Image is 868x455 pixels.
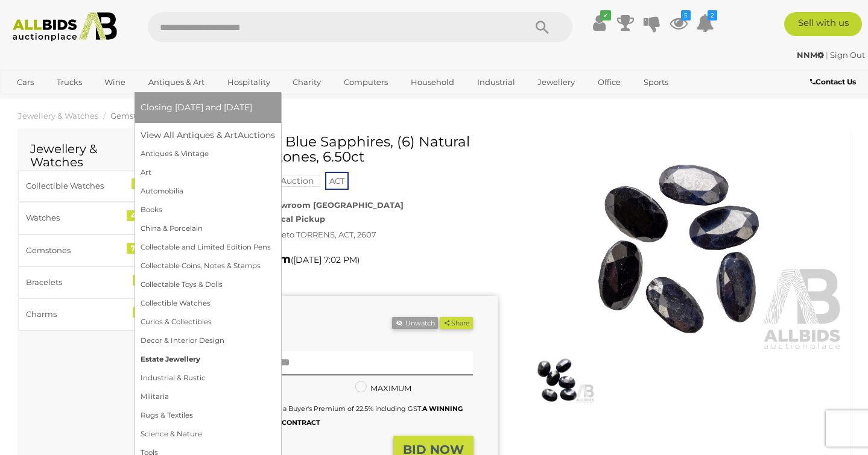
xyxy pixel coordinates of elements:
a: Bracelets 1 [18,266,162,298]
a: Office [590,72,629,92]
a: Household [403,72,462,92]
span: to TORRENS, ACT, 2607 [287,230,376,239]
img: Allbids.com.au [7,12,123,42]
a: ✔ [590,12,608,34]
label: MAXIMUM [355,381,411,395]
small: This Item will incur a Buyer's Premium of 22.5% including GST. [220,404,463,427]
i: 2 [708,10,717,20]
div: 45 [127,210,144,221]
button: Share [440,317,473,330]
button: Unwatch [392,317,438,330]
a: Wine [97,72,133,92]
i: 5 [681,10,691,20]
div: 70 [127,243,144,254]
a: Gemstones 70 [18,234,162,266]
a: Jewellery & Watches [18,111,98,121]
a: Jewellery [530,72,583,92]
span: ACT [325,172,349,190]
a: Trucks [49,72,90,92]
strong: NNM [797,50,824,60]
h1: Australian Dark Blue Sapphires, (6) Natural Oval Cut Gemstones, 6.50ct [175,134,495,165]
button: Search [512,12,572,42]
div: 3 [131,178,144,189]
a: Gemstones [110,111,155,121]
a: Sports [636,72,676,92]
a: Collectible Watches 3 [18,170,162,202]
img: Australian Dark Blue Sapphires, (6) Natural Oval Cut Gemstones, 6.50ct [516,140,844,352]
li: Unwatch this item [392,317,438,330]
span: ( ) [291,255,360,265]
div: 1 [133,275,144,286]
h2: Jewellery & Watches [30,142,150,169]
div: Bracelets [26,275,125,289]
a: Industrial [469,72,523,92]
a: Charms 1 [18,298,162,330]
a: Hospitality [220,72,278,92]
img: Australian Dark Blue Sapphires, (6) Natural Oval Cut Gemstones, 6.50ct [519,355,595,404]
div: Postage [227,226,498,243]
strong: 3d 20h 14m [227,253,291,266]
div: Watches [26,211,125,225]
div: 1 [133,307,144,318]
strong: ALLBIDS Showroom [GEOGRAPHIC_DATA] [227,200,404,210]
span: [DATE] 7:02 PM [293,254,357,265]
a: Watches 45 [18,202,162,234]
a: Cars [9,72,42,92]
a: 5 [670,12,688,34]
a: 2 [696,12,714,34]
a: [GEOGRAPHIC_DATA] [9,92,110,112]
b: Contact Us [810,77,856,86]
span: | [826,50,828,60]
div: Charms [26,307,125,321]
a: Antiques & Art [141,72,212,92]
a: Charity [285,72,329,92]
a: Sell with us [784,12,862,36]
a: Contact Us [810,75,859,89]
a: NNM [797,50,826,60]
a: Sign Out [830,50,865,60]
div: Gemstones [26,243,125,257]
i: ✔ [600,10,611,20]
div: Collectible Watches [26,179,125,193]
a: Computers [336,72,396,92]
